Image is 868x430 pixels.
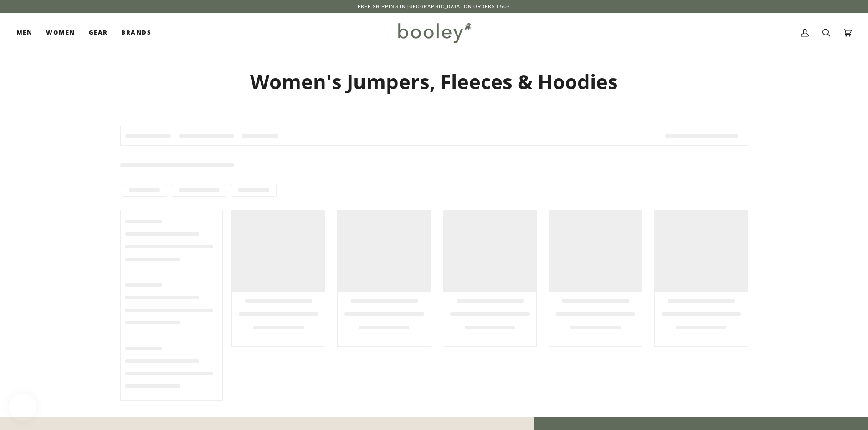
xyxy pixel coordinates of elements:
[394,20,474,46] img: Booley
[89,28,108,37] span: Gear
[120,69,748,94] h1: Women's Jumpers, Fleeces & Hoodies
[358,3,510,10] p: Free Shipping in [GEOGRAPHIC_DATA] on Orders €50+
[46,28,75,37] span: Women
[16,28,32,37] span: Men
[9,394,36,421] iframe: Button to open loyalty program pop-up
[39,13,82,53] a: Women
[114,13,158,53] a: Brands
[16,13,39,53] a: Men
[121,28,151,37] span: Brands
[82,13,115,53] a: Gear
